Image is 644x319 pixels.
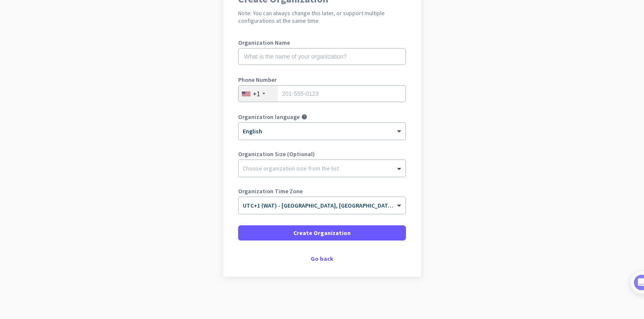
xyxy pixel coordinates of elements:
[301,114,307,120] i: help
[238,48,406,65] input: What is the name of your organization?
[293,229,351,237] span: Create Organization
[238,256,406,262] div: Go back
[238,40,406,46] label: Organization Name
[238,9,406,24] h2: Note: You can always change this later, or support multiple configurations at the same time
[238,85,406,102] input: 201-555-0123
[238,188,406,194] label: Organization Time Zone
[253,89,260,98] div: +1
[238,114,300,120] label: Organization language
[238,225,406,241] button: Create Organization
[238,151,406,157] label: Organization Size (Optional)
[238,77,406,83] label: Phone Number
